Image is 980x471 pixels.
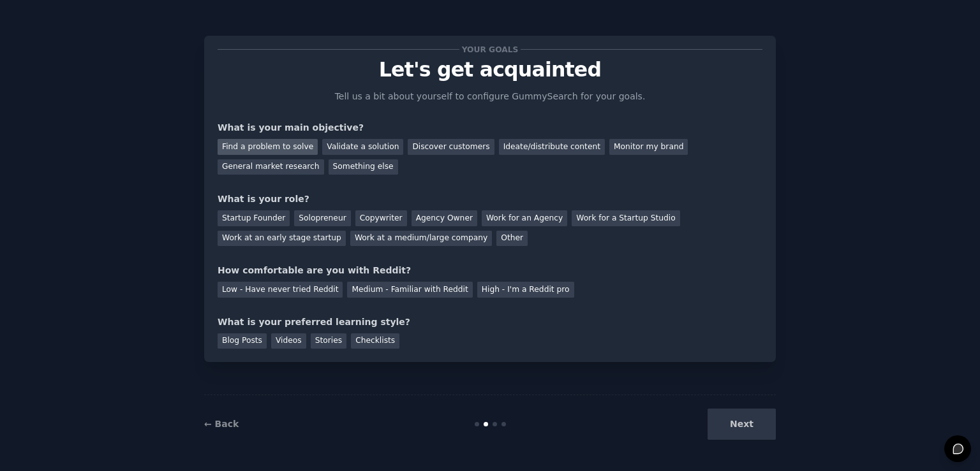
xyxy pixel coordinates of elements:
div: Find a problem to solve [218,139,318,155]
span: Your goals [459,43,521,56]
div: High - I'm a Reddit pro [477,282,574,298]
a: ← Back [204,419,239,429]
div: Medium - Familiar with Reddit [347,282,472,298]
div: Low - Have never tried Reddit [218,282,343,298]
div: Ideate/distribute content [499,139,605,155]
div: Validate a solution [322,139,403,155]
div: Work for a Startup Studio [572,210,679,226]
div: Videos [271,333,306,349]
div: Checklists [351,333,399,349]
div: Startup Founder [218,210,290,226]
div: What is your preferred learning style? [218,315,762,329]
div: Other [496,231,528,247]
div: What is your main objective? [218,121,762,134]
div: Blog Posts [218,333,267,349]
p: Tell us a bit about yourself to configure GummySearch for your goals. [329,90,651,103]
div: Solopreneur [294,210,350,226]
div: Stories [311,333,346,349]
div: General market research [218,159,324,175]
div: Discover customers [408,139,494,155]
div: How comfortable are you with Reddit? [218,264,762,277]
div: Work for an Agency [482,210,567,226]
div: Copywriter [355,210,407,226]
div: What is your role? [218,192,762,206]
div: Something else [329,159,398,175]
p: Let's get acquainted [218,59,762,81]
div: Agency Owner [412,210,477,226]
div: Work at an early stage startup [218,231,346,247]
div: Work at a medium/large company [350,231,492,247]
div: Monitor my brand [609,139,688,155]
